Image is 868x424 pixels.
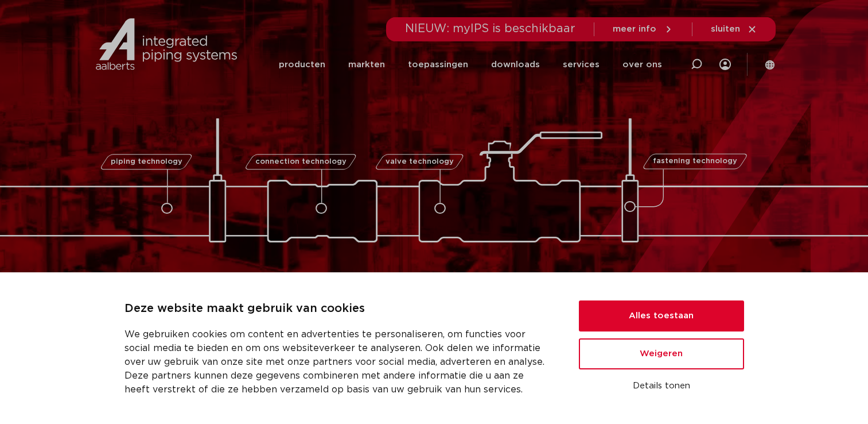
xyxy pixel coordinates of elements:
span: meer info [613,25,656,33]
a: sluiten [711,24,757,34]
a: producten [279,43,325,87]
a: toepassingen [408,43,468,87]
a: over ons [622,43,662,87]
button: Alles toestaan [579,300,744,332]
p: We gebruiken cookies om content en advertenties te personaliseren, om functies voor social media ... [124,327,551,396]
span: sluiten [711,25,740,33]
button: Weigeren [579,338,744,369]
span: valve technology [386,158,454,165]
a: markten [348,43,385,87]
a: meer info [613,24,674,34]
span: piping technology [111,158,182,165]
a: downloads [491,43,540,87]
a: services [563,43,600,87]
p: Deze website maakt gebruik van cookies [124,300,551,318]
nav: Menu [279,43,662,87]
span: NIEUW: myIPS is beschikbaar [405,23,575,34]
button: Details tonen [579,376,744,396]
span: fastening technology [653,158,737,165]
span: connection technology [255,158,346,165]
